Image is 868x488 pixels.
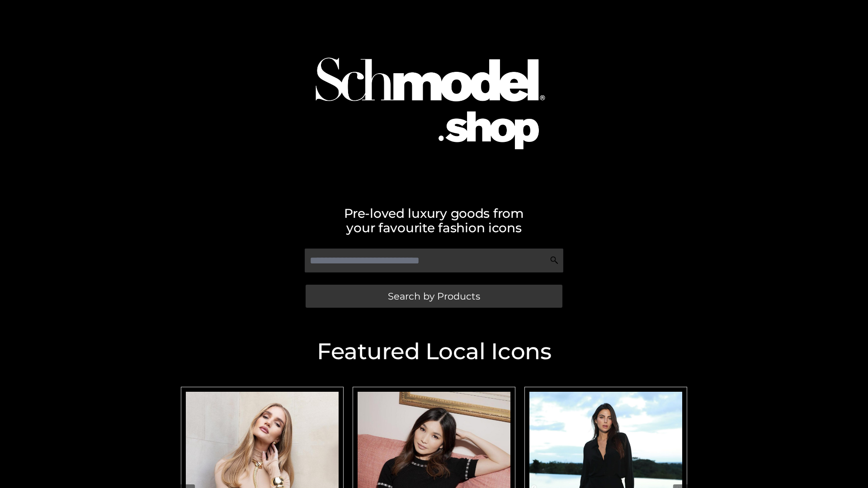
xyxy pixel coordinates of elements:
h2: Pre-loved luxury goods from your favourite fashion icons [176,206,692,235]
a: Search by Products [306,285,562,308]
img: Search Icon [550,256,559,265]
span: Search by Products [388,291,480,301]
h2: Featured Local Icons​ [176,340,692,363]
